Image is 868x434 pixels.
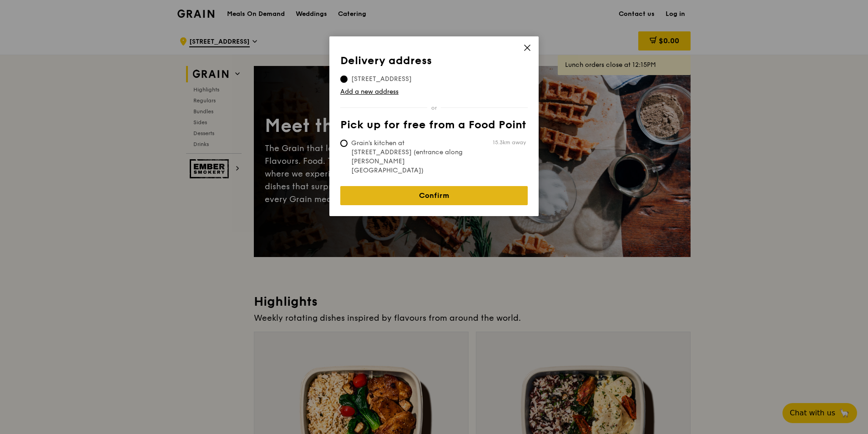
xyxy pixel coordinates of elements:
[340,87,528,96] a: Add a new address
[340,75,423,84] span: [STREET_ADDRESS]
[340,55,528,71] th: Delivery address
[340,186,528,205] a: Confirm
[340,76,348,83] input: [STREET_ADDRESS]
[340,140,348,147] input: Grain's kitchen at [STREET_ADDRESS] (entrance along [PERSON_NAME][GEOGRAPHIC_DATA])15.3km away
[340,139,476,175] span: Grain's kitchen at [STREET_ADDRESS] (entrance along [PERSON_NAME][GEOGRAPHIC_DATA])
[340,119,528,135] th: Pick up for free from a Food Point
[493,139,526,146] span: 15.3km away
